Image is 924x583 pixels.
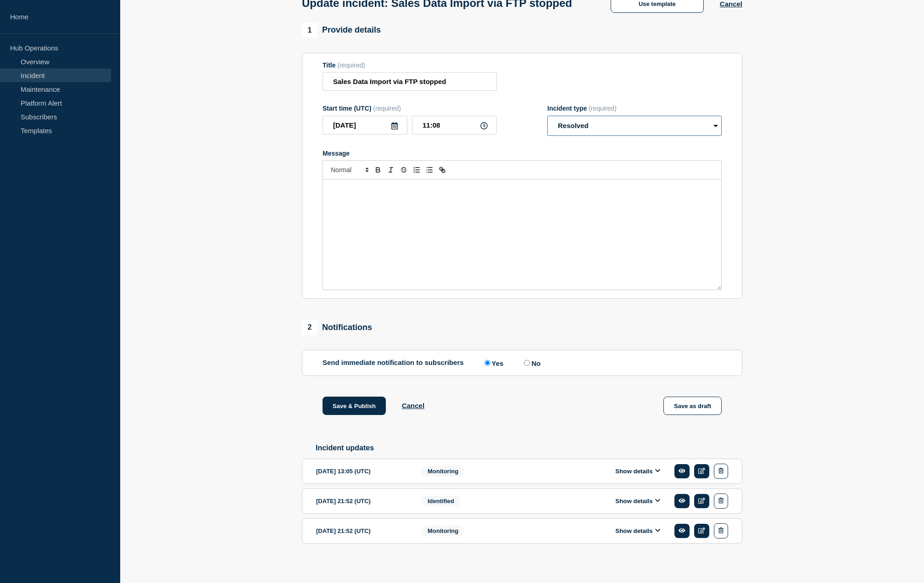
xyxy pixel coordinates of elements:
span: Font size [327,164,372,175]
div: Title [323,62,497,69]
div: Start time (UTC) [323,105,497,112]
h2: Incident updates [316,444,742,452]
button: Save & Publish [323,397,386,415]
span: Monitoring [422,466,464,476]
input: HH:MM [412,116,497,135]
button: Toggle bold text [372,164,384,175]
label: Yes [482,359,504,367]
span: Monitoring [422,526,464,536]
span: 2 [302,320,317,335]
button: Show details [612,497,663,505]
span: 1 [302,22,317,38]
p: Send immediate notification to subscribers [323,359,464,367]
div: [DATE] 13:05 (UTC) [316,464,408,479]
input: No [524,360,530,366]
select: Incident type [547,116,722,136]
div: [DATE] 21:52 (UTC) [316,523,408,538]
div: [DATE] 21:52 (UTC) [316,493,408,509]
button: Show details [612,527,663,535]
div: Message [323,179,721,290]
div: Incident type [547,105,722,112]
div: Notifications [302,320,372,335]
span: Identified [422,496,460,506]
button: Save as draft [663,397,722,415]
button: Cancel [402,402,424,409]
button: Toggle italic text [384,164,397,175]
span: (required) [589,105,617,112]
button: Toggle ordered list [410,164,423,175]
button: Toggle strikethrough text [397,164,410,175]
button: Show details [612,467,663,475]
div: Message [323,150,722,157]
label: No [522,359,540,367]
input: YYYY-MM-DD [323,116,407,135]
input: Yes [484,360,490,366]
input: Title [323,72,497,91]
div: Provide details [302,22,381,38]
span: (required) [373,105,401,112]
div: Send immediate notification to subscribers [323,359,722,367]
button: Toggle bulleted list [423,164,436,175]
span: (required) [337,62,365,69]
button: Toggle link [436,164,449,175]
